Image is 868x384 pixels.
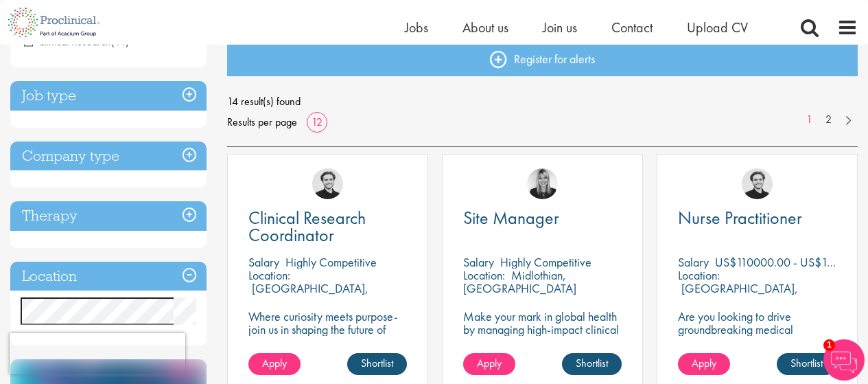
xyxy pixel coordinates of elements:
span: 14 result(s) found [227,91,858,112]
span: Location: [678,267,720,283]
img: Janelle Jones [527,168,558,199]
a: Apply [248,353,301,375]
a: Site Manager [463,210,622,227]
img: Chatbot [823,339,865,381]
span: Results per page [227,112,297,133]
img: Nico Kohlwes [742,168,773,199]
a: Register for alerts [227,42,858,76]
a: 1 [799,112,819,128]
a: 12 [307,115,327,129]
a: Jobs [405,19,428,36]
a: Nurse Practitioner [678,210,836,227]
span: Clinical Research Coordinator [248,206,366,247]
a: 2 [819,112,838,128]
h3: Location [10,262,207,291]
iframe: reCAPTCHA [10,333,185,374]
img: Nico Kohlwes [312,168,343,199]
span: 1 [823,339,835,351]
p: Where curiosity meets purpose-join us in shaping the future of science. [248,310,407,349]
span: Nurse Practitioner [678,206,802,229]
p: [GEOGRAPHIC_DATA], [GEOGRAPHIC_DATA] [678,280,798,309]
span: Salary [248,254,279,270]
a: Shortlist [777,353,836,375]
span: Site Manager [463,206,559,229]
span: Apply [262,356,287,370]
span: Apply [477,356,502,370]
a: Shortlist [562,353,622,375]
p: Highly Competitive [500,254,591,270]
a: Shortlist [347,353,407,375]
p: [GEOGRAPHIC_DATA], [GEOGRAPHIC_DATA] [248,280,368,309]
a: Apply [678,353,730,375]
h3: Therapy [10,201,207,231]
p: Highly Competitive [285,254,377,270]
a: Apply [463,353,515,375]
span: Location: [463,267,505,283]
span: Salary [678,254,709,270]
p: Midlothian, [GEOGRAPHIC_DATA] [463,267,576,296]
span: Location: [248,267,290,283]
span: Apply [692,356,716,370]
a: Clinical Research Coordinator [248,210,407,244]
a: Upload CV [687,19,748,36]
a: About us [462,19,508,36]
a: Contact [611,19,653,36]
h3: Job type [10,81,207,111]
h3: Company type [10,142,207,171]
a: Join us [543,19,577,36]
span: Salary [463,254,494,270]
p: Make your mark in global health by managing high-impact clinical trials with a leading CRO. [463,310,622,349]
